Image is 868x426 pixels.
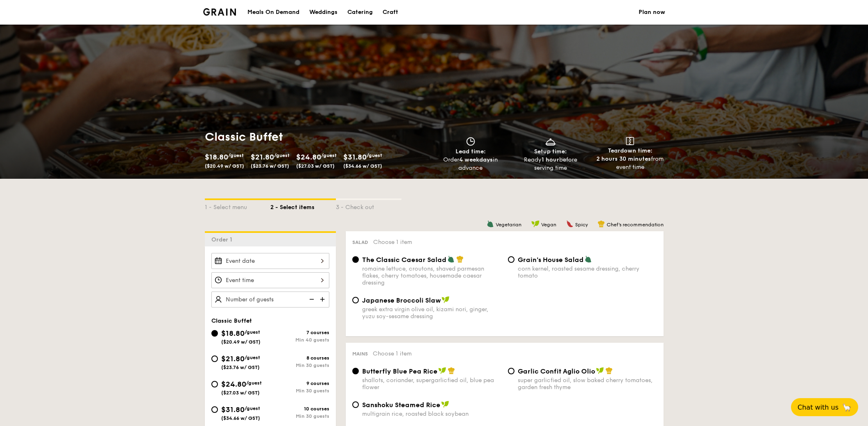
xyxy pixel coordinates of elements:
span: Mains [352,351,368,357]
img: icon-vegetarian.fe4039eb.svg [585,255,592,263]
span: 🦙 [842,403,852,412]
span: Garlic Confit Aglio Olio [518,367,595,375]
div: 10 courses [270,406,329,412]
div: Min 40 guests [270,337,329,343]
img: icon-vegan.f8ff3823.svg [438,367,446,374]
span: ($34.66 w/ GST) [343,163,382,169]
img: icon-chef-hat.a58ddaea.svg [448,367,455,374]
strong: 4 weekdays [459,156,493,163]
span: /guest [245,355,260,360]
div: shallots, coriander, supergarlicfied oil, blue pea flower [362,377,501,391]
span: $18.80 [221,329,245,338]
strong: 1 hour [542,156,559,163]
span: /guest [228,153,244,158]
span: Teardown time: [608,147,653,154]
span: /guest [245,329,260,335]
div: 3 - Check out [336,200,401,212]
img: icon-chef-hat.a58ddaea.svg [598,220,605,228]
img: icon-reduce.1d2dbef1.svg [305,292,317,307]
input: $31.80/guest($34.66 w/ GST)10 coursesMin 30 guests [211,406,218,413]
img: icon-vegan.f8ff3823.svg [596,367,604,374]
img: icon-teardown.65201eee.svg [626,137,634,145]
img: icon-vegan.f8ff3823.svg [441,401,449,408]
div: corn kernel, roasted sesame dressing, cherry tomato [518,265,657,279]
input: Event date [211,253,329,269]
span: $24.80 [296,153,321,162]
img: Grain [203,8,236,16]
img: icon-spicy.37a8142b.svg [566,220,573,228]
img: icon-chef-hat.a58ddaea.svg [605,367,613,374]
span: $21.80 [221,354,245,363]
input: Number of guests [211,292,329,308]
div: multigrain rice, roasted black soybean [362,410,501,417]
span: $31.80 [221,405,245,414]
img: icon-clock.2db775ea.svg [465,137,477,146]
div: 8 courses [270,355,329,361]
span: ($20.49 w/ GST) [205,163,244,169]
span: ($20.49 w/ GST) [221,339,261,345]
input: Grain's House Saladcorn kernel, roasted sesame dressing, cherry tomato [508,256,514,263]
span: Japanese Broccoli Slaw [362,296,441,304]
input: Sanshoku Steamed Ricemultigrain rice, roasted black soybean [352,401,359,408]
span: Setup time: [534,148,567,155]
div: Order in advance [434,156,508,172]
span: Sanshoku Steamed Rice [362,401,440,409]
span: $24.80 [221,380,246,389]
span: /guest [245,405,260,411]
span: Vegetarian [496,222,521,228]
div: Min 30 guests [270,388,329,394]
span: /guest [246,380,262,386]
span: ($27.03 w/ GST) [221,390,260,396]
img: icon-vegan.f8ff3823.svg [531,220,539,228]
div: 1 - Select menu [205,200,270,212]
span: Chef's recommendation [607,222,664,228]
span: Choose 1 item [373,350,412,357]
img: icon-vegan.f8ff3823.svg [442,296,450,303]
a: Logotype [203,8,236,16]
input: Event time [211,272,329,288]
span: Butterfly Blue Pea Rice [362,367,437,375]
input: $21.80/guest($23.76 w/ GST)8 coursesMin 30 guests [211,355,218,362]
span: $31.80 [343,153,367,162]
div: 9 courses [270,380,329,386]
h1: Classic Buffet [205,130,431,144]
span: /guest [274,153,290,158]
span: $21.80 [251,153,274,162]
span: Spicy [575,222,588,228]
input: The Classic Caesar Saladromaine lettuce, croutons, shaved parmesan flakes, cherry tomatoes, house... [352,256,359,263]
span: /guest [367,153,382,158]
input: Butterfly Blue Pea Riceshallots, coriander, supergarlicfied oil, blue pea flower [352,368,359,374]
input: $24.80/guest($27.03 w/ GST)9 coursesMin 30 guests [211,381,218,387]
span: Vegan [541,222,556,228]
input: Garlic Confit Aglio Oliosuper garlicfied oil, slow baked cherry tomatoes, garden fresh thyme [508,368,514,374]
span: ($27.03 w/ GST) [296,163,335,169]
img: icon-vegetarian.fe4039eb.svg [487,220,494,228]
span: Classic Buffet [211,317,252,324]
div: Min 30 guests [270,413,329,419]
div: Ready before serving time [514,156,587,172]
strong: 2 hours 30 minutes [596,155,651,162]
span: Salad [352,239,368,245]
span: Choose 1 item [373,239,412,246]
span: Lead time: [456,148,486,155]
img: icon-vegetarian.fe4039eb.svg [447,255,455,263]
input: $18.80/guest($20.49 w/ GST)7 coursesMin 40 guests [211,330,218,337]
div: from event time [594,155,667,171]
button: Chat with us🦙 [791,398,858,416]
span: ($23.76 w/ GST) [251,163,289,169]
span: Order 1 [211,236,236,243]
span: Grain's House Salad [518,256,584,264]
span: The Classic Caesar Salad [362,256,446,264]
img: icon-add.58712e84.svg [317,292,329,307]
span: /guest [321,153,337,158]
span: $18.80 [205,153,228,162]
div: 2 - Select items [270,200,336,212]
span: ($34.66 w/ GST) [221,415,260,421]
div: 7 courses [270,330,329,335]
div: greek extra virgin olive oil, kizami nori, ginger, yuzu soy-sesame dressing [362,306,501,320]
img: icon-chef-hat.a58ddaea.svg [456,255,464,263]
img: icon-dish.430c3a2e.svg [544,137,557,146]
input: Japanese Broccoli Slawgreek extra virgin olive oil, kizami nori, ginger, yuzu soy-sesame dressing [352,297,359,303]
span: Chat with us [798,403,839,411]
span: ($23.76 w/ GST) [221,364,260,370]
